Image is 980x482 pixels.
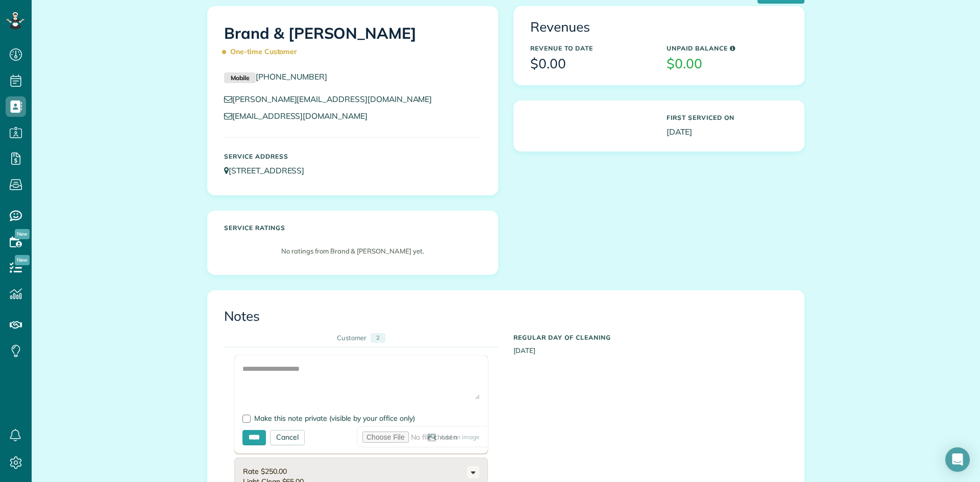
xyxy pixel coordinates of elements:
[945,447,970,472] div: Open Intercom Messenger
[337,333,366,343] div: Customer
[506,329,795,356] div: [DATE]
[667,126,788,138] p: [DATE]
[667,45,788,52] h5: Unpaid Balance
[530,57,651,71] h3: $0.00
[667,114,788,121] h5: First Serviced On
[224,224,481,231] h5: Service ratings
[371,333,385,343] div: 2
[224,25,481,61] h1: Brand & [PERSON_NAME]
[254,414,415,423] span: Make this note private (visible by your office only)
[224,43,302,61] span: One-time Customer
[224,71,327,82] a: Mobile[PHONE_NUMBER]
[15,229,30,239] span: New
[229,246,476,256] p: No ratings from Brand & [PERSON_NAME] yet.
[530,20,788,35] h3: Revenues
[224,309,788,324] h3: Notes
[270,430,305,445] div: Cancel
[15,255,30,265] span: New
[224,94,442,104] a: [PERSON_NAME][EMAIL_ADDRESS][DOMAIN_NAME]
[667,57,788,71] h3: $0.00
[224,72,256,84] small: Mobile
[224,153,481,160] h5: Service Address
[513,334,788,341] h5: Regular day of cleaning
[530,45,651,52] h5: Revenue to Date
[224,111,377,121] a: [EMAIL_ADDRESS][DOMAIN_NAME]
[224,165,314,175] a: [STREET_ADDRESS]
